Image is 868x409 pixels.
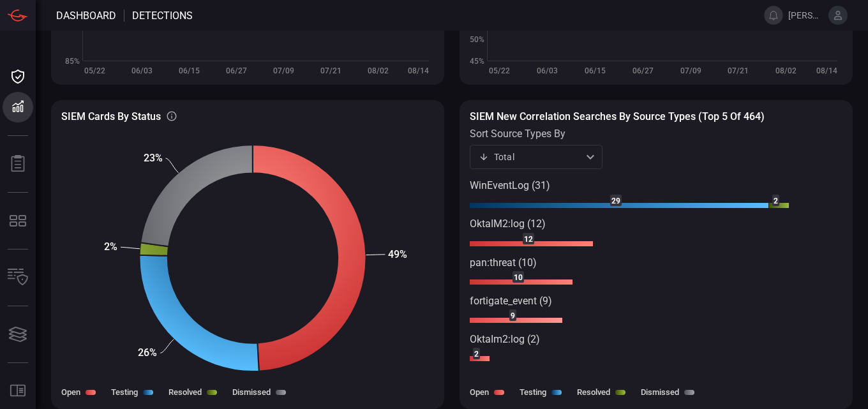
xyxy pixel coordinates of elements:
[232,387,271,397] label: Dismissed
[3,149,33,179] button: Reports
[585,66,606,75] text: 06/15
[138,346,157,359] text: 26%
[273,66,294,75] text: 07/09
[514,273,523,282] text: 10
[3,262,33,293] button: Inventory
[368,66,389,75] text: 08/02
[728,66,749,75] text: 07/21
[470,35,484,44] text: 50%
[3,319,33,350] button: Cards
[470,257,537,269] text: pan:threat (10)
[226,66,247,75] text: 06/27
[470,387,489,397] label: Open
[111,387,138,397] label: Testing
[179,66,200,75] text: 06/15
[408,66,429,75] text: 08/14
[144,152,163,164] text: 23%
[775,66,797,75] text: 08/02
[611,197,620,205] text: 29
[3,376,33,406] button: Rule Catalog
[774,197,778,205] text: 2
[168,387,202,397] label: Resolved
[632,66,654,75] text: 06/27
[816,66,837,75] text: 08/14
[132,10,193,22] span: Detections
[520,387,546,397] label: Testing
[470,218,546,230] text: OktaIM2:log (12)
[470,110,842,123] h3: SIEM New correlation searches by source types (Top 5 of 464)
[131,66,153,75] text: 06/03
[537,66,558,75] text: 06/03
[470,179,550,191] text: WinEventLog (31)
[3,92,33,123] button: Detections
[641,387,679,397] label: Dismissed
[65,57,80,66] text: 85%
[3,205,33,236] button: MITRE - Detection Posture
[474,350,479,359] text: 2
[61,387,80,397] label: Open
[489,66,510,75] text: 05/22
[470,57,484,66] text: 45%
[470,295,552,307] text: fortigate_event (9)
[84,66,105,75] text: 05/22
[788,10,823,20] span: [PERSON_NAME][EMAIL_ADDRESS][DOMAIN_NAME]
[680,66,701,75] text: 07/09
[577,387,610,397] label: Resolved
[511,311,515,320] text: 9
[470,128,602,140] label: sort source types by
[470,333,540,345] text: OktaIm2:log (2)
[479,151,582,163] div: Total
[388,248,407,260] text: 49%
[104,241,117,253] text: 2%
[3,61,33,92] button: Dashboard
[56,10,116,22] span: Dashboard
[61,110,161,123] h3: SIEM Cards By Status
[524,235,533,244] text: 12
[320,66,341,75] text: 07/21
